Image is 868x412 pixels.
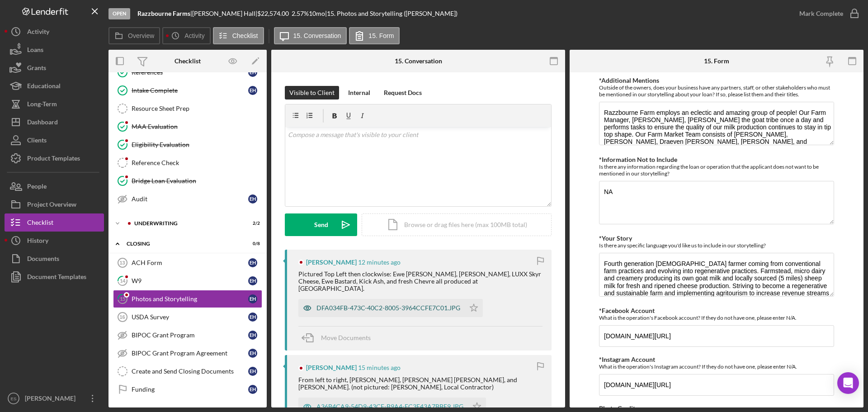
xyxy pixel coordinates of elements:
[5,41,104,59] button: Loans
[132,195,248,203] div: Audit
[5,250,104,268] a: Documents
[162,27,210,44] button: Activity
[132,313,248,321] div: USDA Survey
[248,258,257,267] div: E H
[137,10,192,17] div: |
[132,141,262,148] div: Eligibility Evaluation
[27,232,48,252] div: History
[27,59,46,79] div: Grants
[599,156,677,163] label: *Information Not to Include
[27,250,59,270] div: Documents
[599,84,834,98] div: Outside of the owners, does your business have any partners, staff, or other stakeholders who mus...
[248,194,257,204] div: E H
[349,27,400,44] button: 15. Form
[298,299,483,317] button: DFA034FB-473C-40C2-8005-3964CCFE7C01.JPG
[113,190,262,208] a: AuditEH
[599,253,834,296] textarea: Fourth generation [DEMOGRAPHIC_DATA] farmer coming from conventional farm practices and evolving ...
[790,5,863,23] button: Mark Complete
[113,81,262,99] a: Intake CompleteEH
[285,86,339,99] button: Visible to Client
[285,213,357,236] button: Send
[27,23,49,43] div: Activity
[344,86,375,99] button: Internal
[306,259,357,266] div: [PERSON_NAME]
[23,389,81,410] div: [PERSON_NAME]
[132,159,262,166] div: Reference Check
[5,59,104,77] button: Grants
[248,68,257,77] div: E H
[5,77,104,95] button: Educational
[132,350,248,357] div: BIPOC Grant Program Agreement
[113,272,262,290] a: 14W9EH
[316,403,463,410] div: A36B4CA9-54D9-43CF-B9A4-EC3F43A7BBE9.JPG
[5,131,104,149] button: Clients
[132,69,248,76] div: References
[599,355,655,363] label: *Instagram Account
[5,177,104,195] button: People
[113,172,262,190] a: Bridge Loan Evaluation
[599,363,834,370] div: What is the operation's Instagram account? If they do not have one, please enter N/A.
[298,327,380,349] button: Move Documents
[599,163,834,177] div: Is there any information regarding the loan or operation that the applicant does not want to be m...
[248,86,257,95] div: E H
[395,57,442,65] div: 15. Conversation
[325,10,458,17] div: | 15. Photos and Storytelling ([PERSON_NAME])
[248,294,257,303] div: E H
[5,268,104,286] button: Document Templates
[321,334,371,341] span: Move Documents
[248,367,257,376] div: E H
[5,389,104,407] button: ES[PERSON_NAME]
[132,386,248,393] div: Funding
[289,86,335,99] div: Visible to Client
[108,27,160,44] button: Overview
[137,9,190,17] b: Razzbourne Farms
[314,213,328,236] div: Send
[5,232,104,250] button: History
[244,221,260,226] div: 2 / 2
[113,136,262,154] a: Eligibility Evaluation
[309,10,325,17] div: 10 mo
[5,149,104,167] button: Product Templates
[799,5,843,23] div: Mark Complete
[27,41,43,61] div: Loans
[5,195,104,213] a: Project Overview
[27,177,47,198] div: People
[599,242,834,249] div: Is there any specific language you'd like us to include in our storytelling?
[599,102,834,145] textarea: Razzbourne Farm employs an eclectic and amazing group of people! Our Farm Manager, [PERSON_NAME],...
[5,95,104,113] button: Long-Term
[248,276,257,285] div: E H
[306,364,357,371] div: [PERSON_NAME]
[298,376,542,391] div: From left to right, [PERSON_NAME], [PERSON_NAME] [PERSON_NAME], and [PERSON_NAME]. (not pictured:...
[27,113,58,133] div: Dashboard
[192,10,257,17] div: [PERSON_NAME] Hall |
[599,307,655,314] label: *Facebook Account
[368,32,394,39] label: 15. Form
[599,181,834,224] textarea: NA
[213,27,264,44] button: Checklist
[5,213,104,232] a: Checklist
[113,118,262,136] a: MAA Evaluation
[113,290,262,308] a: 15Photos and StorytellingEH
[379,86,426,99] button: Request Docs
[248,313,257,322] div: E H
[248,385,257,394] div: E H
[837,372,859,394] div: Open Intercom Messenger
[292,10,309,17] div: 2.57 %
[704,57,729,65] div: 15. Form
[127,241,237,246] div: Closing
[113,154,262,172] a: Reference Check
[599,404,635,412] label: Photo Credit
[113,362,262,380] a: Create and Send Closing DocumentsEH
[119,260,125,265] tspan: 13
[316,304,460,312] div: DFA034FB-473C-40C2-8005-3964CCFE7C01.JPG
[5,23,104,41] a: Activity
[128,32,154,39] label: Overview
[5,113,104,131] a: Dashboard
